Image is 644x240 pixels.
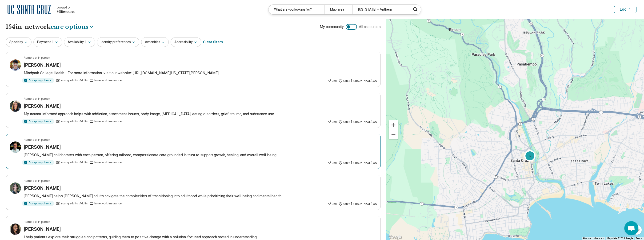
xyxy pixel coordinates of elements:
[359,24,381,30] span: All resources
[524,150,536,161] div: 10
[320,24,344,30] span: My community
[61,201,88,206] span: Young adults, Adults
[141,37,169,47] button: Amenities
[328,79,337,83] div: 0 mi
[389,130,398,139] button: Zoom out
[22,78,54,83] div: Accepting clients
[339,79,377,83] div: Santa [PERSON_NAME] , CA
[8,4,75,15] a: University of California at Santa Cruzpowered by
[94,119,122,124] span: In-network insurance
[24,97,50,101] p: Remote or In-person
[636,237,643,240] a: Terms (opens in new tab)
[24,185,61,191] h3: [PERSON_NAME]
[24,234,377,240] p: I help patients explore their struggles and patterns, guiding them to positive change with a solu...
[24,179,50,183] p: Remote or In-person
[203,37,223,48] div: Clear filters
[52,40,54,45] span: 1
[24,70,377,76] p: Mindpath College Health - For more information, visit our website: [URL][DOMAIN_NAME][US_STATE][P...
[24,152,377,158] p: [PERSON_NAME] collaborates with each person, offering tailored, compassionate care grounded in tr...
[268,5,324,14] div: What are you looking for?
[51,23,94,31] button: Care options
[64,37,95,47] button: Availability1
[6,37,32,47] button: Specialty
[24,56,50,60] p: Remote or In-person
[97,37,139,47] button: Identity preferences
[94,160,122,165] span: In-network insurance
[24,193,377,199] p: [PERSON_NAME] helps [PERSON_NAME] adults navigate the complexities of transitioning into adulthoo...
[6,23,94,31] h1: 154 in-network
[61,78,88,83] span: Young adults, Adults
[22,160,54,165] div: Accepting clients
[24,144,61,150] h3: [PERSON_NAME]
[94,201,122,206] span: In-network insurance
[328,202,337,206] div: 0 mi
[624,221,638,235] div: Open chat
[8,4,51,15] img: University of California at Santa Cruz
[352,5,408,14] div: [US_STATE] – Anthem
[94,78,122,83] span: In-network insurance
[324,5,352,14] div: Map area
[51,23,88,31] span: care options
[24,62,61,68] h3: [PERSON_NAME]
[614,6,636,13] button: Log In
[61,119,88,124] span: Young adults, Adults
[24,111,377,117] p: My trauma-informed approach helps with addiction, attachment issues, body image, [MEDICAL_DATA], ...
[85,40,87,45] span: 1
[339,202,377,206] div: Santa [PERSON_NAME] , CA
[24,220,50,224] p: Remote or In-person
[389,120,398,130] button: Zoom in
[22,119,54,124] div: Accepting clients
[24,138,50,142] p: Remote or In-person
[22,201,54,206] div: Accepting clients
[607,237,633,240] span: Map data ©2025 Google
[339,120,377,124] div: Santa [PERSON_NAME] , CA
[24,226,61,232] h3: [PERSON_NAME]
[24,103,61,109] h3: [PERSON_NAME]
[61,160,88,165] span: Young adults, Adults
[328,161,337,165] div: 0 mi
[33,37,62,47] button: Payment1
[328,120,337,124] div: 0 mi
[339,161,377,165] div: Santa [PERSON_NAME] , CA
[171,37,201,47] button: Accessibility
[57,5,75,10] div: powered by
